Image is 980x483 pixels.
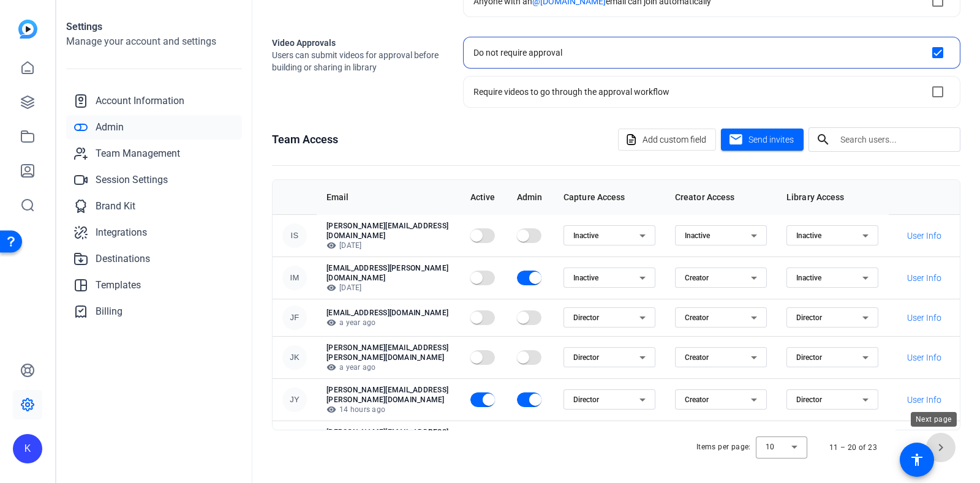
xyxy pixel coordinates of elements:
p: [DATE] [326,241,451,250]
span: Users can submit videos for approval before building or sharing in library [272,49,443,73]
span: Director [796,313,822,322]
div: Items per page: [696,441,751,453]
a: Destinations [66,247,242,271]
div: IM [282,266,307,290]
h2: Video Approvals [272,37,443,49]
span: Inactive [685,231,710,240]
span: Inactive [573,231,598,240]
p: [PERSON_NAME][EMAIL_ADDRESS][DOMAIN_NAME] [326,221,451,241]
p: a year ago [326,318,451,328]
div: Do not require approval [473,47,562,59]
span: Director [573,395,599,404]
div: 11 – 20 of 23 [829,441,877,454]
button: User Info [898,307,950,329]
button: User Info [898,346,950,369]
p: [PERSON_NAME][EMAIL_ADDRESS][PERSON_NAME][DOMAIN_NAME] [326,385,451,405]
mat-icon: visibility [326,241,336,250]
th: Library Access [777,180,888,214]
span: Inactive [796,274,821,282]
div: Require videos to go through the approval workflow [473,86,669,98]
a: Session Settings [66,168,242,192]
span: Creator [685,313,709,322]
span: Creator [685,353,709,362]
a: Brand Kit [66,194,242,219]
span: Session Settings [96,173,168,187]
span: Creator [685,274,709,282]
span: User Info [907,351,941,364]
h1: Team Access [272,131,338,148]
div: JK [282,345,307,370]
span: Send invites [748,133,794,146]
mat-icon: visibility [326,283,336,293]
mat-icon: mail [728,132,744,148]
p: 14 hours ago [326,405,451,414]
mat-icon: accessibility [910,452,924,467]
button: Next page [926,433,956,462]
a: Integrations [66,220,242,245]
th: Admin [507,180,554,214]
mat-icon: search [809,132,838,147]
a: Billing [66,299,242,324]
h2: Manage your account and settings [66,34,242,49]
div: K [13,434,42,463]
div: Next page [911,412,957,427]
img: blue-gradient.svg [18,20,37,39]
span: Templates [96,278,141,293]
h1: Settings [66,20,242,34]
th: Capture Access [554,180,665,214]
span: User Info [907,272,941,284]
span: Team Management [96,146,180,161]
button: Send invites [721,129,804,151]
p: [EMAIL_ADDRESS][DOMAIN_NAME] [326,308,451,318]
div: JY [282,388,307,412]
button: User Info [898,225,950,247]
p: [DATE] [326,283,451,293]
span: Integrations [96,225,147,240]
span: Director [796,395,822,404]
span: Account Information [96,94,184,108]
span: Destinations [96,252,150,266]
th: Active [461,180,507,214]
div: DR [282,430,307,454]
mat-icon: visibility [326,318,336,328]
span: Add custom field [643,128,706,151]
span: Director [573,313,599,322]
p: [PERSON_NAME][EMAIL_ADDRESS][PERSON_NAME][DOMAIN_NAME] [326,427,451,447]
button: Previous page [897,433,926,462]
th: Creator Access [665,180,777,214]
span: User Info [907,312,941,324]
span: Director [796,353,822,362]
span: Director [573,353,599,362]
mat-icon: visibility [326,362,336,372]
a: Team Management [66,141,242,166]
div: IS [282,223,307,248]
th: Email [317,180,461,214]
span: Creator [685,395,709,404]
p: [PERSON_NAME][EMAIL_ADDRESS][PERSON_NAME][DOMAIN_NAME] [326,343,451,362]
span: Admin [96,120,124,135]
a: Admin [66,115,242,140]
mat-icon: visibility [326,405,336,414]
p: [EMAIL_ADDRESS][PERSON_NAME][DOMAIN_NAME] [326,263,451,283]
span: Billing [96,304,123,319]
div: JF [282,305,307,330]
span: Brand Kit [96,199,135,214]
button: Add custom field [618,129,716,151]
p: a year ago [326,362,451,372]
span: User Info [907,394,941,406]
input: Search users... [840,132,951,147]
button: User Info [898,267,950,289]
button: User Info [898,389,950,411]
a: Account Information [66,89,242,113]
span: Inactive [573,274,598,282]
span: Inactive [796,231,821,240]
a: Templates [66,273,242,298]
span: User Info [907,230,941,242]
